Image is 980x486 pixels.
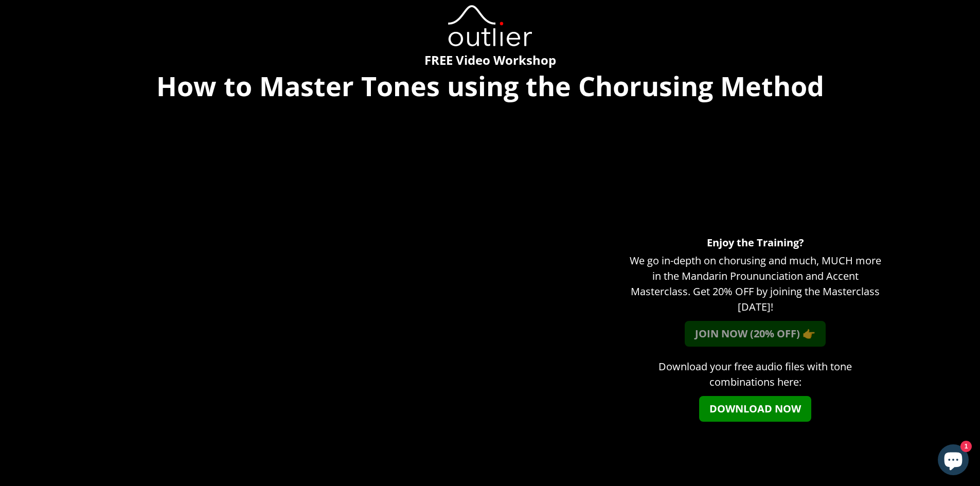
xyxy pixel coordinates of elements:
[658,359,852,389] span: Download your free audio files with tone combinations here:
[935,444,972,478] inbox-online-store-chat: Shopify online store chat
[699,396,811,422] a: DOWNLOAD NOW
[98,129,613,418] iframe: Chorusing - tones.mp4
[629,232,882,253] h3: Enjoy the Training?
[630,254,881,314] span: We go in-depth on chorusing and much, MUCH more in the Mandarin Proununciation and Accent Masterc...
[685,321,826,347] a: JOIN NOW (20% OFF) 👉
